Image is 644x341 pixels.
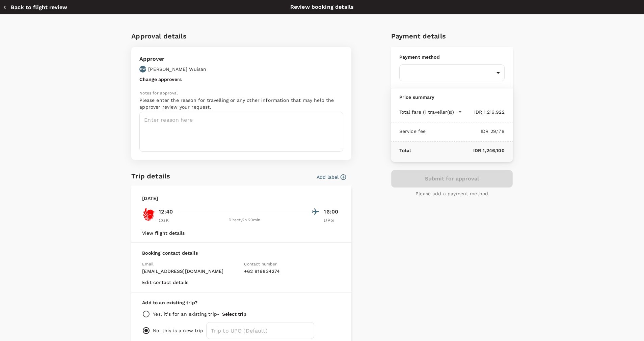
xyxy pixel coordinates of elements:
p: UPG [324,217,341,224]
p: CGK [159,217,176,224]
h6: Approval details [131,31,351,41]
img: JT [142,208,156,221]
p: Payment method [399,54,505,60]
p: Review booking details [290,3,354,11]
p: [DATE] [142,195,158,202]
span: Contact number [244,262,277,266]
p: 16:00 [324,208,341,216]
button: Select trip [222,311,246,317]
p: Please enter the reason for travelling or any other information that may help the approver review... [139,97,343,110]
p: Yes, it's for an existing trip - [153,311,219,317]
button: Back to flight review [3,4,67,11]
p: Total fare (1 traveller(s)) [399,109,454,115]
button: View flight details [142,230,185,236]
h6: Trip details [131,171,170,181]
button: Add label [317,174,346,180]
p: IDR 1,216,922 [462,109,505,115]
span: Email [142,262,154,266]
div: Direct , 2h 20min [180,217,309,224]
p: Booking contact details [142,250,341,256]
p: Add to an existing trip? [142,299,341,306]
p: Service fee [399,128,426,135]
p: No, this is a new trip [153,327,203,334]
p: 12:40 [159,208,173,216]
p: [PERSON_NAME] Wuisan [148,66,206,73]
p: Approver [139,55,206,63]
input: Trip to UPG (Default) [206,322,314,339]
button: Total fare (1 traveller(s)) [399,109,462,115]
p: BW [140,67,146,72]
p: Total [399,147,411,154]
p: [EMAIL_ADDRESS][DOMAIN_NAME] [142,268,239,275]
p: + 62 816834274 [244,268,341,275]
button: Change approvers [139,77,182,82]
p: IDR 1,246,100 [411,147,504,154]
div: ​ [399,64,505,81]
p: Price summary [399,94,505,101]
p: Please add a payment method [415,190,488,197]
p: IDR 29,178 [426,128,504,135]
p: Notes for approval [139,90,343,97]
button: Edit contact details [142,280,188,285]
h6: Payment details [391,31,513,41]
